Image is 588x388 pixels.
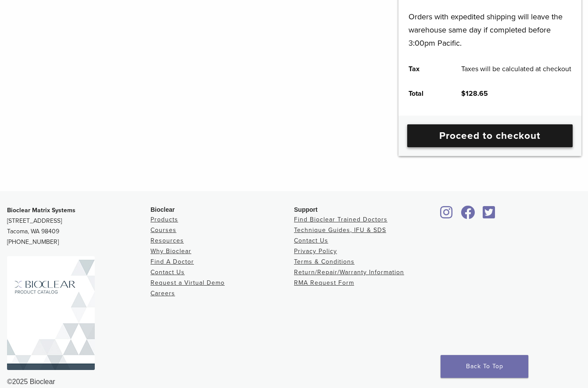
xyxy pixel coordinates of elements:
strong: Bioclear Matrix Systems [7,207,75,214]
a: RMA Request Form [294,279,354,286]
a: Bioclear [437,211,456,220]
a: Careers [151,290,175,297]
a: Find Bioclear Trained Doctors [294,216,387,223]
th: Tax [398,57,451,81]
td: Taxes will be calculated at checkout [451,57,581,81]
a: Proceed to checkout [407,124,573,147]
div: ©2025 Bioclear [7,377,581,387]
a: Products [151,216,178,223]
a: Contact Us [151,268,185,276]
p: [STREET_ADDRESS] Tacoma, WA 98409 [PHONE_NUMBER] [7,205,151,247]
a: Bioclear [480,211,498,220]
a: Privacy Policy [294,247,337,255]
a: Terms & Conditions [294,258,355,265]
a: Resources [151,237,184,244]
a: Courses [151,226,176,234]
a: Why Bioclear [151,247,191,255]
a: Technique Guides, IFU & SDS [294,226,386,234]
a: Find A Doctor [151,258,194,265]
a: Contact Us [294,237,328,244]
a: Request a Virtual Demo [151,279,225,286]
a: Back To Top [441,355,528,378]
span: Support [294,206,318,213]
img: Bioclear [7,256,95,370]
bdi: 128.65 [461,89,488,98]
th: Total [398,81,451,106]
span: Bioclear [151,206,175,213]
a: Bioclear [458,211,478,220]
span: $ [461,89,466,98]
a: Return/Repair/Warranty Information [294,268,404,276]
